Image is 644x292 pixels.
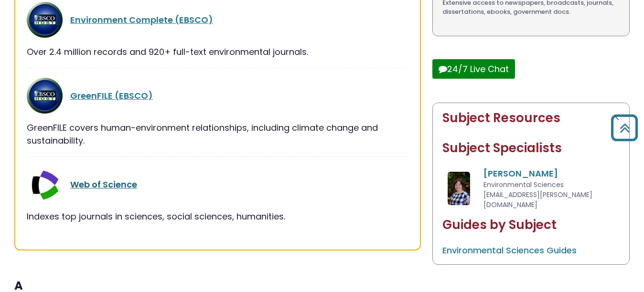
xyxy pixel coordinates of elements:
[433,103,629,133] button: Subject Resources
[483,180,564,189] span: Environmental Sciences
[483,167,558,179] a: [PERSON_NAME]
[442,244,577,256] a: Environmental Sciences Guides
[483,190,592,209] span: [EMAIL_ADDRESS][PERSON_NAME][DOMAIN_NAME]
[607,119,642,136] a: Back to Top
[27,210,408,223] div: Indexes top journals in sciences, social sciences, humanities.
[27,121,408,147] div: GreenFILE covers human-environment relationships, including climate change and sustainability.
[27,45,408,58] div: Over 2.4 million records and 920+ full-text environmental journals.
[448,172,470,205] img: Amanda Matthysse
[442,218,620,232] h2: Guides by Subject
[70,178,137,190] a: Web of Science
[70,14,213,26] a: Environment Complete (EBSCO)
[70,90,153,102] a: GreenFILE (EBSCO)
[432,59,515,79] button: 24/7 Live Chat
[442,141,620,156] h2: Subject Specialists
